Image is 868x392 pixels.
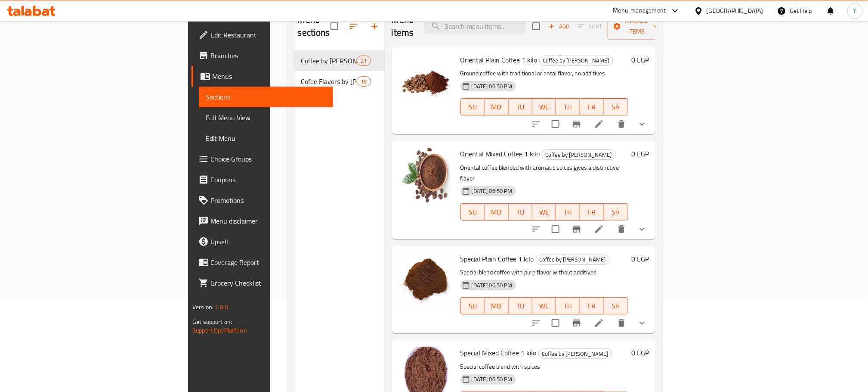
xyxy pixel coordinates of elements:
button: SU [460,98,485,115]
span: Coupons [210,174,326,185]
h6: 0 EGP [631,347,649,359]
button: delete [611,219,632,240]
div: Menu-management [613,6,666,16]
span: Sort sections [343,16,364,37]
span: Sections [206,92,326,102]
span: MO [488,300,505,312]
a: Edit Restaurant [192,25,333,45]
span: FR [584,300,600,312]
span: TU [512,101,529,113]
span: Version: [192,302,213,313]
span: TH [559,101,576,113]
span: SA [607,300,624,312]
span: TU [512,300,529,312]
span: 18 [357,78,370,86]
span: Coffee by [PERSON_NAME] [536,255,609,264]
a: Support.OpsPlatform [192,325,247,336]
span: Menu disclaimer [210,216,326,226]
div: Coffee by Kilo [301,56,357,66]
h2: Menu items [392,13,414,39]
span: Coffee by [PERSON_NAME] [539,349,612,359]
span: Edit Menu [206,133,326,143]
button: MO [485,98,508,115]
button: MO [485,297,508,314]
button: TU [509,203,532,221]
span: [DATE] 06:50 PM [468,82,516,90]
button: FR [580,297,604,314]
button: show more [632,219,652,240]
img: Special Plain Coffee 1 kilo [398,253,454,308]
button: TH [556,98,580,115]
span: Branches [210,50,326,61]
a: Branches [192,45,333,66]
span: WE [536,101,553,113]
span: Choice Groups [210,154,326,164]
a: Coupons [192,169,333,190]
div: Coffee by Kilo [536,255,610,265]
span: TH [559,206,576,218]
span: SU [464,101,481,113]
span: Select all sections [325,17,343,35]
img: Oriental Plain Coffee 1 kilo [398,54,454,109]
button: FR [580,203,604,221]
button: WE [532,203,556,221]
span: Menus [212,71,326,81]
span: SA [607,101,624,113]
button: show more [632,114,652,134]
div: Coffee by [PERSON_NAME]21 [294,50,385,71]
span: Oriental Mixed Coffee 1 kilo [460,147,540,160]
button: MO [485,203,508,221]
span: Coffee by [PERSON_NAME] [542,150,615,160]
div: [GEOGRAPHIC_DATA] [707,6,763,16]
svg: Show Choices [637,119,647,129]
span: Coverage Report [210,257,326,268]
a: Coverage Report [192,252,333,273]
button: Add [545,20,573,33]
span: Promotions [210,195,326,205]
a: Edit menu item [594,318,604,328]
input: search [424,19,525,34]
div: items [357,56,371,66]
span: MO [488,206,505,218]
span: Select section [527,17,545,35]
a: Menus [192,66,333,87]
div: items [357,76,371,87]
span: [DATE] 06:50 PM [468,187,516,195]
svg: Show Choices [637,224,647,234]
button: sort-choices [526,313,547,333]
span: Add item [545,20,573,33]
span: Select to update [547,314,565,332]
button: Branch-specific-item [566,219,587,240]
button: sort-choices [526,114,547,134]
button: sort-choices [526,219,547,240]
img: Oriental Mixed Coffee 1 kilo [398,148,454,203]
span: Upsell [210,236,326,247]
a: Edit menu item [594,224,604,234]
button: TU [509,297,532,314]
span: Manage items [615,16,658,37]
a: Grocery Checklist [192,273,333,293]
a: Upsell [192,231,333,252]
p: Special blend coffee with pure flavor without additives [460,267,628,278]
span: Oriental Plain Coffee 1 kilo [460,53,537,66]
div: Cofee Flavors by [PERSON_NAME]18 [294,71,385,92]
span: FR [584,206,600,218]
button: TH [556,297,580,314]
p: Special coffee blend with spices [460,361,628,372]
nav: Menu sections [294,47,385,95]
button: Branch-specific-item [566,114,587,134]
a: Menu disclaimer [192,211,333,231]
span: Select to update [547,115,565,133]
span: 21 [357,57,370,65]
span: Add [547,22,571,31]
span: Cofee Flavors by [PERSON_NAME] [301,76,357,87]
span: MO [488,101,505,113]
button: SU [460,203,485,221]
button: Add section [364,16,385,37]
span: Coffee by [PERSON_NAME] [540,56,613,65]
span: Get support on: [192,316,232,327]
h6: 0 EGP [631,148,649,160]
p: Ground coffee with traditional oriental flavor, no additives [460,68,628,79]
span: WE [536,300,553,312]
button: delete [611,313,632,333]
